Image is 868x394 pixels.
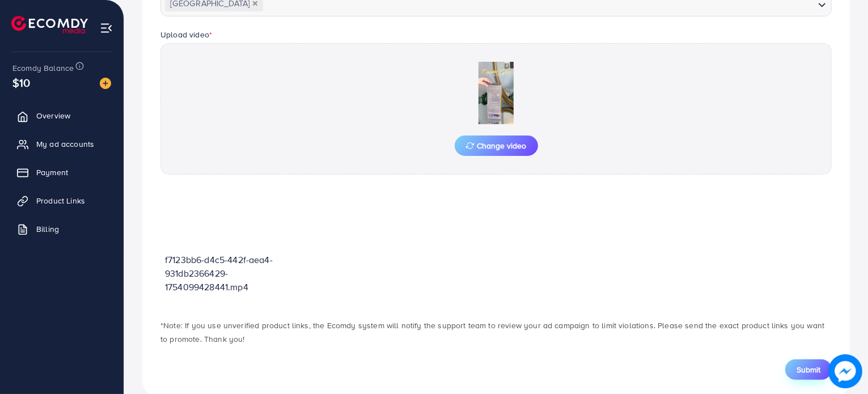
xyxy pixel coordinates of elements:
[36,110,70,121] span: Overview
[36,195,85,206] span: Product Links
[36,223,59,235] span: Billing
[9,218,115,240] a: Billing
[9,161,115,184] a: Payment
[100,22,113,35] img: menu
[828,354,862,388] img: image
[12,62,74,74] span: Ecomdy Balance
[785,359,832,380] button: Submit
[9,133,115,155] a: My ad accounts
[165,253,273,294] p: f7123bb6-d4c5-442f-aea4-931db2366429-1754099428441.mp4
[439,62,553,124] img: Preview Image
[797,364,820,375] span: Submit
[455,135,538,156] button: Change video
[36,167,68,178] span: Payment
[252,1,258,6] button: Deselect Pakistan
[466,142,527,150] span: Change video
[100,78,111,89] img: image
[9,189,115,212] a: Product Links
[160,29,212,40] label: Upload video
[36,138,94,150] span: My ad accounts
[160,319,832,346] p: *Note: If you use unverified product links, the Ecomdy system will notify the support team to rev...
[9,104,115,127] a: Overview
[11,16,88,33] img: logo
[12,74,30,91] span: $10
